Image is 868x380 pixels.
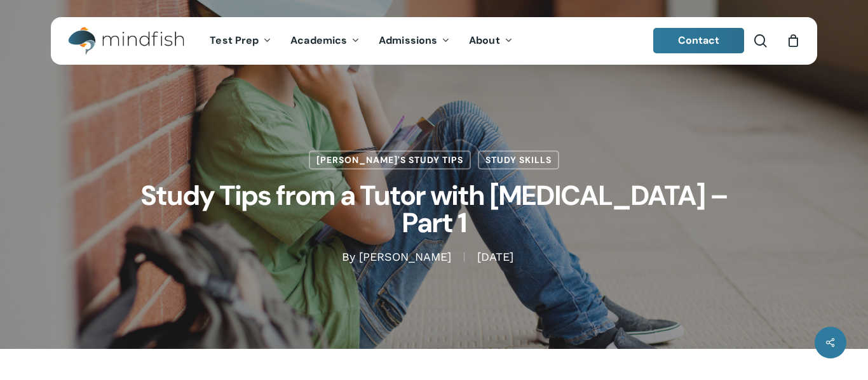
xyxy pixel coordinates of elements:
[342,253,355,262] span: By
[379,34,437,47] span: Admissions
[478,150,559,169] a: Study Skills
[459,36,522,46] a: About
[290,34,347,47] span: Academics
[464,253,526,262] span: [DATE]
[200,17,522,65] nav: Main Menu
[678,34,720,47] span: Contact
[51,17,817,65] header: Main Menu
[210,34,259,47] span: Test Prep
[359,251,451,264] a: [PERSON_NAME]
[369,36,459,46] a: Admissions
[309,150,471,169] a: [PERSON_NAME]'s Study Tips
[469,34,500,47] span: About
[116,169,752,249] h1: Study Tips from a Tutor with [MEDICAL_DATA] – Part 1
[281,36,369,46] a: Academics
[653,28,745,53] a: Contact
[200,36,281,46] a: Test Prep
